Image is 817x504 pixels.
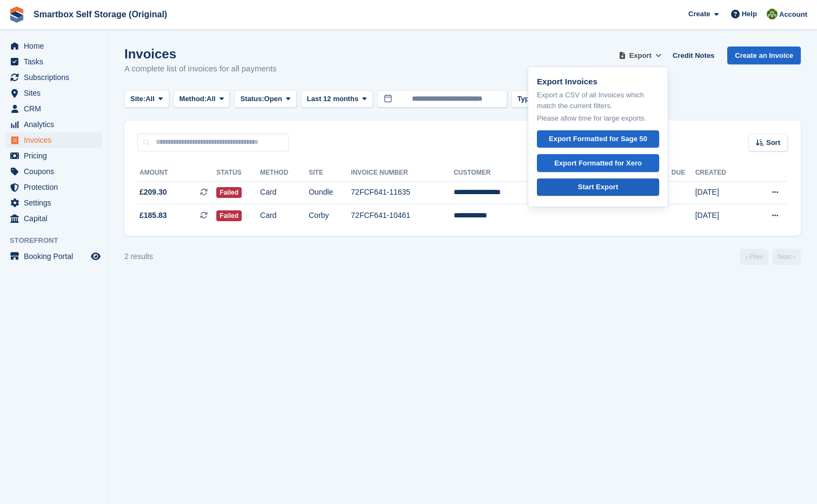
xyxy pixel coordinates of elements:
[130,94,145,104] span: Site:
[454,164,672,182] th: Customer
[24,38,89,54] span: Home
[773,249,801,265] a: Next
[24,70,89,85] span: Subscriptions
[234,90,296,108] button: Status: Open
[307,94,358,104] span: Last 12 months
[512,90,559,108] button: Type: All
[216,210,242,221] span: Failed
[549,134,647,144] div: Export Formatted for Sage 50
[309,204,351,227] td: Corby
[207,94,216,104] span: All
[24,148,89,163] span: Pricing
[517,94,536,104] span: Type:
[5,249,102,264] a: menu
[124,47,277,61] h1: Invoices
[260,204,309,227] td: Card
[10,235,108,246] span: Storefront
[124,251,153,262] div: 2 results
[537,90,659,111] p: Export a CSV of all Invoices which match the current filters.
[216,187,242,198] span: Failed
[578,182,618,193] div: Start Export
[742,9,757,19] span: Help
[137,164,216,182] th: Amount
[260,181,309,204] td: Card
[351,204,454,227] td: 72FCF641-10461
[779,9,807,20] span: Account
[5,38,102,54] a: menu
[695,164,749,182] th: Created
[554,158,642,169] div: Export Formatted for Xero
[24,180,89,195] span: Protection
[216,164,260,182] th: Status
[89,250,102,263] a: Preview store
[537,130,659,148] a: Export Formatted for Sage 50
[5,101,102,116] a: menu
[537,113,659,124] p: Please allow time for large exports.
[24,101,89,116] span: CRM
[24,211,89,226] span: Capital
[351,164,454,182] th: Invoice Number
[24,132,89,148] span: Invoices
[695,181,749,204] td: [DATE]
[24,85,89,101] span: Sites
[738,249,803,265] nav: Page
[5,211,102,226] a: menu
[5,54,102,69] a: menu
[672,164,695,182] th: Due
[301,90,373,108] button: Last 12 months
[5,85,102,101] a: menu
[180,94,207,104] span: Method:
[140,210,167,221] span: £185.83
[668,47,719,64] a: Credit Notes
[309,164,351,182] th: Site
[9,6,25,23] img: stora-icon-8386f47178a22dfd0bd8f6a31ec36ba5ce8667c1dd55bd0f319d3a0aa187defe.svg
[537,76,659,88] p: Export Invoices
[537,178,659,196] a: Start Export
[5,132,102,148] a: menu
[24,249,89,264] span: Booking Portal
[688,9,710,19] span: Create
[740,249,768,265] a: Previous
[537,154,659,172] a: Export Formatted for Xero
[727,47,801,64] a: Create an Invoice
[240,94,264,104] span: Status:
[5,180,102,195] a: menu
[695,204,749,227] td: [DATE]
[174,90,230,108] button: Method: All
[264,94,282,104] span: Open
[5,148,102,163] a: menu
[616,47,664,64] button: Export
[766,137,780,148] span: Sort
[767,9,778,19] img: Caren Ingold
[124,90,169,108] button: Site: All
[24,117,89,132] span: Analytics
[5,164,102,179] a: menu
[5,195,102,210] a: menu
[309,181,351,204] td: Oundle
[5,117,102,132] a: menu
[24,195,89,210] span: Settings
[24,54,89,69] span: Tasks
[260,164,309,182] th: Method
[351,181,454,204] td: 72FCF641-11635
[629,50,652,61] span: Export
[145,94,155,104] span: All
[124,63,277,75] p: A complete list of invoices for all payments
[140,187,167,198] span: £209.30
[5,70,102,85] a: menu
[29,5,171,23] a: Smartbox Self Storage (Original)
[24,164,89,179] span: Coupons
